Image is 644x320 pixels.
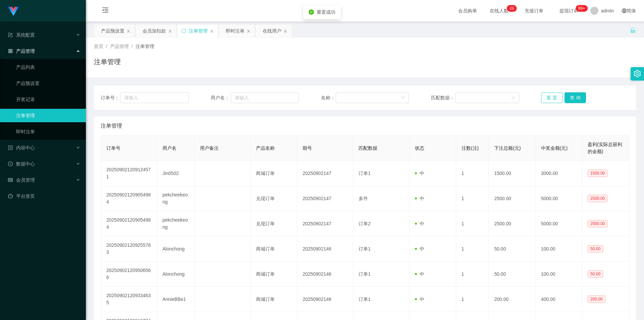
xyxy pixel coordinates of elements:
[8,162,13,166] i: 图标: check-circle-o
[536,186,582,211] td: 5000.00
[536,262,582,287] td: 100.00
[456,211,489,236] td: 1
[94,44,103,49] span: 首页
[162,145,176,151] span: 用户名
[536,211,582,236] td: 5000.00
[8,145,35,150] span: 内容中心
[489,236,535,262] td: 50.00
[634,70,641,77] i: 图标: setting
[462,145,479,151] span: 注数(注)
[251,287,297,312] td: 商城订单
[415,145,424,151] span: 状态
[16,93,80,106] a: 开奖记录
[101,211,157,236] td: 202509021209054984
[576,5,588,12] sup: 1048
[157,186,194,211] td: pekcheekeong
[359,246,371,252] span: 订单1
[359,145,377,151] span: 匹配数据
[101,186,157,211] td: 202509021209054984
[247,29,251,33] i: 图标: close
[512,5,514,12] p: 6
[8,48,35,54] span: 产品管理
[415,196,424,201] span: 中
[126,29,130,33] i: 图标: close
[489,211,535,236] td: 2500.00
[489,287,535,312] td: 200.00
[489,262,535,287] td: 50.00
[94,0,117,22] i: 图标: menu-fold
[8,189,80,203] a: 图标: dashboard平台首页
[226,25,245,37] div: 即时注单
[101,94,120,101] span: 订单号：
[251,262,297,287] td: 商城订单
[16,77,80,90] a: 产品预设置
[565,92,586,103] button: 查 询
[588,220,607,227] span: 2500.00
[588,270,603,278] span: 50.00
[359,196,368,201] span: 多件
[283,29,287,33] i: 图标: close
[359,171,371,176] span: 订单1
[8,145,13,150] i: 图标: profile
[541,145,568,151] span: 中奖金额(元)
[511,96,515,100] i: 图标: down
[588,245,603,253] span: 50.00
[297,211,353,236] td: 20250902147
[588,295,605,303] span: 200.00
[8,32,35,38] span: 系统配置
[251,161,297,186] td: 商城订单
[456,236,489,262] td: 1
[168,29,172,33] i: 图标: close
[415,246,424,252] span: 中
[263,25,281,37] div: 在线用户
[106,44,107,49] span: /
[157,287,194,312] td: AnnieBBe1
[157,262,194,287] td: Alonchong
[415,171,424,176] span: 中
[101,25,124,37] div: 产品预设置
[507,5,517,12] sup: 26
[321,94,336,101] span: 名称：
[8,7,19,16] img: logo.9652507e.png
[415,221,424,226] span: 中
[556,8,582,13] span: 提现订单
[630,27,636,33] i: 图标: unlock
[456,287,489,312] td: 1
[251,236,297,262] td: 商城订单
[622,8,627,13] i: 图标: global
[431,94,455,101] span: 匹配数据：
[456,161,489,186] td: 1
[309,9,314,15] i: icon: check-circle
[101,236,157,262] td: 202509021209255783
[16,60,80,74] a: 产品列表
[157,161,194,186] td: Jin0502
[536,236,582,262] td: 100.00
[251,186,297,211] td: 兑现订单
[297,236,353,262] td: 20250902146
[8,161,35,167] span: 数据中心
[94,57,121,67] h1: 注单管理
[110,44,129,49] span: 产品管理
[211,94,231,101] span: 用户名：
[200,145,219,151] span: 用户备注
[251,211,297,236] td: 兑现订单
[106,145,120,151] span: 订单号
[359,296,371,302] span: 订单1
[256,145,275,151] span: 产品名称
[297,161,353,186] td: 20250902147
[16,125,80,138] a: 即时注单
[536,287,582,312] td: 400.00
[16,109,80,122] a: 注单管理
[181,29,186,33] i: 图标: sync
[101,287,157,312] td: 202509021209334635
[101,122,122,130] span: 注单管理
[359,271,371,277] span: 订单1
[297,287,353,312] td: 20250902146
[131,44,133,49] span: /
[588,195,607,202] span: 2500.00
[136,44,154,49] span: 注单管理
[101,262,157,287] td: 202509021209506566
[297,262,353,287] td: 20250902146
[8,49,13,53] i: 图标: appstore-o
[120,92,189,103] input: 请输入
